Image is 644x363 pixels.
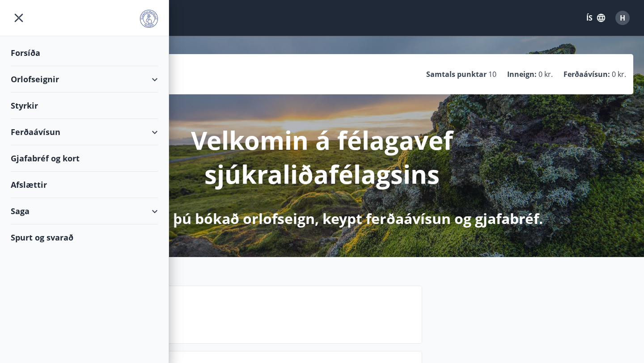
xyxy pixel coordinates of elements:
[11,224,158,250] div: Spurt og svarað
[11,10,27,26] button: menu
[11,119,158,145] div: Ferðaávísun
[620,13,625,23] span: H
[140,10,158,28] img: union_logo
[488,69,496,79] span: 10
[538,69,553,79] span: 0 kr.
[11,40,158,66] div: Forsíða
[581,10,610,26] button: ÍS
[507,69,537,79] p: Inneign :
[86,123,558,191] p: Velkomin á félagavef sjúkraliðafélagsins
[11,145,158,172] div: Gjafabréf og kort
[563,69,610,79] p: Ferðaávísun :
[426,69,487,79] p: Samtals punktar
[11,172,158,198] div: Afslættir
[11,198,158,224] div: Saga
[101,209,543,228] p: Hér getur þú bókað orlofseign, keypt ferðaávísun og gjafabréf.
[612,7,633,29] button: H
[11,93,158,119] div: Styrkir
[612,69,626,79] span: 0 kr.
[76,308,415,324] p: Næstu helgi
[11,66,158,93] div: Orlofseignir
